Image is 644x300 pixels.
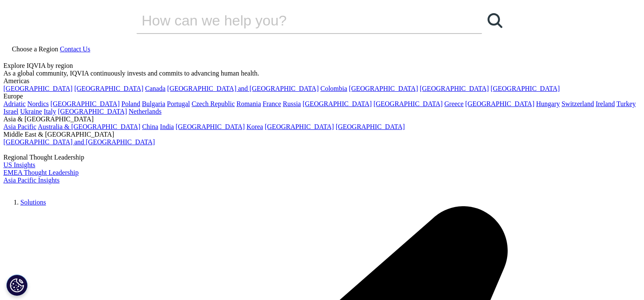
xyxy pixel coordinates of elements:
[142,100,165,107] a: Bulgaria
[3,131,641,138] div: Middle East & [GEOGRAPHIC_DATA]
[38,123,140,130] a: Australia & [GEOGRAPHIC_DATA]
[3,115,641,123] div: Asia & [GEOGRAPHIC_DATA]
[3,70,641,77] div: As a global community, IQVIA continuously invests and commits to advancing human health.
[60,45,90,53] a: Contact Us
[336,123,405,130] a: [GEOGRAPHIC_DATA]
[616,100,636,107] a: Turkey
[129,108,162,115] a: Netherlands
[349,85,418,92] a: [GEOGRAPHIC_DATA]
[167,100,190,107] a: Portugal
[265,123,334,130] a: [GEOGRAPHIC_DATA]
[6,275,28,296] button: Cookies Settings
[142,123,158,130] a: China
[237,100,261,107] a: Romania
[3,93,641,100] div: Europe
[3,108,19,115] a: Israel
[3,100,25,107] a: Adriatic
[465,100,534,107] a: [GEOGRAPHIC_DATA]
[246,123,263,130] a: Korea
[44,108,56,115] a: Italy
[121,100,140,107] a: Poland
[303,100,372,107] a: [GEOGRAPHIC_DATA]
[3,169,78,176] a: EMEA Thought Leadership
[283,100,301,107] a: Russia
[12,45,58,53] span: Choose a Region
[561,100,594,107] a: Switzerland
[374,100,443,107] a: [GEOGRAPHIC_DATA]
[58,108,127,115] a: [GEOGRAPHIC_DATA]
[167,85,318,92] a: [GEOGRAPHIC_DATA] and [GEOGRAPHIC_DATA]
[488,13,502,28] svg: Search
[27,100,49,107] a: Nordics
[536,100,560,107] a: Hungary
[444,100,463,107] a: Greece
[3,123,36,130] a: Asia Pacific
[3,77,641,85] div: Americas
[321,85,347,92] a: Colombia
[3,154,641,161] div: Regional Thought Leadership
[20,108,42,115] a: Ukraine
[491,85,560,92] a: [GEOGRAPHIC_DATA]
[192,100,235,107] a: Czech Republic
[3,62,641,70] div: Explore IQVIA by region
[137,8,458,33] input: Search
[596,100,615,107] a: Ireland
[50,100,120,107] a: [GEOGRAPHIC_DATA]
[3,177,59,184] a: Asia Pacific Insights
[3,138,155,146] a: [GEOGRAPHIC_DATA] and [GEOGRAPHIC_DATA]
[145,85,165,92] a: Canada
[420,85,489,92] a: [GEOGRAPHIC_DATA]
[482,8,507,33] a: Search
[176,123,245,130] a: [GEOGRAPHIC_DATA]
[3,85,72,92] a: [GEOGRAPHIC_DATA]
[20,199,46,206] a: Solutions
[3,161,35,168] a: US Insights
[74,85,143,92] a: [GEOGRAPHIC_DATA]
[160,123,174,130] a: India
[263,100,282,107] a: France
